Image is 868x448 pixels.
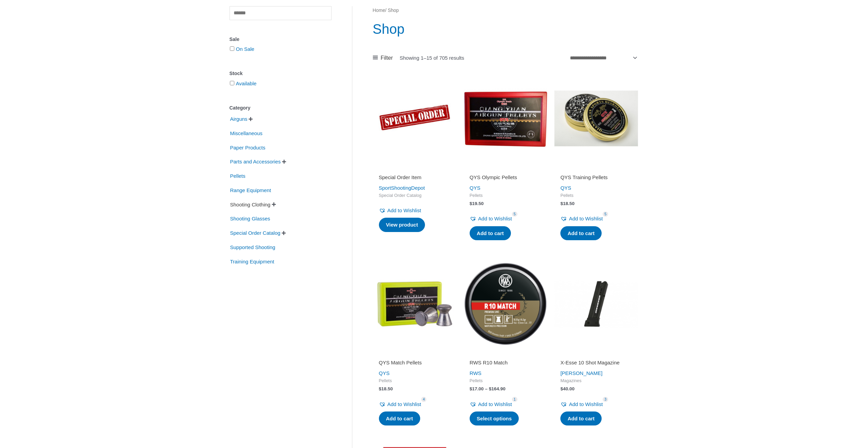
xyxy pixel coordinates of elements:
a: Add to Wishlist [560,400,603,409]
a: Special Order Catalog [230,230,281,235]
bdi: 17.00 [470,386,484,391]
span: $ [379,386,382,391]
a: Pellets [230,173,246,178]
h2: X-Esse 10 Shot Magazine [560,359,632,366]
a: Add to cart: “QYS Match Pellets” [379,411,420,426]
span: Supported Shooting [230,242,276,253]
a: RWS [470,370,482,376]
span: Filter [381,53,393,63]
a: Add to Wishlist [470,214,512,223]
span: Magazines [560,378,632,384]
a: QYS Match Pellets [379,359,451,368]
span:  [282,231,286,235]
div: Stock [230,69,332,78]
div: Category [230,103,332,113]
bdi: 164.90 [489,386,505,391]
input: On Sale [230,46,234,51]
span: Paper Products [230,142,266,154]
span: 1 [512,397,517,402]
a: [PERSON_NAME] [560,370,602,376]
a: Miscellaneous [230,130,263,136]
img: QYS Match Pellets [373,262,457,346]
bdi: 19.50 [470,201,484,206]
span: Add to Wishlist [387,207,421,213]
p: Showing 1–15 of 705 results [400,55,464,60]
iframe: Customer reviews powered by Trustpilot [560,350,632,358]
a: Parts and Accessories [230,158,281,164]
nav: Breadcrumb [373,6,638,15]
a: Training Equipment [230,258,275,264]
span: Training Equipment [230,256,275,268]
a: SportShootingDepot [379,185,425,191]
span: $ [470,201,472,206]
a: QYS [470,185,481,191]
span: – [485,386,488,391]
span: $ [470,386,472,391]
span: Pellets [230,170,246,182]
a: Available [236,81,257,86]
img: QYS Training Pellets [554,76,638,160]
a: Special Order Item [379,174,451,183]
span: Pellets [470,193,541,199]
a: Add to Wishlist [379,400,421,409]
a: Shooting Glasses [230,215,271,221]
a: X-Esse 10 Shot Magazine [560,359,632,368]
h2: RWS R10 Match [470,359,541,366]
span:  [282,159,286,164]
a: Add to Wishlist [379,206,421,215]
iframe: Customer reviews powered by Trustpilot [470,350,541,358]
h2: QYS Olympic Pellets [470,174,541,181]
span: 5 [512,212,517,217]
iframe: Customer reviews powered by Trustpilot [560,173,632,242]
div: Sale [230,34,332,44]
span:  [249,117,253,121]
span:  [272,202,276,207]
span: Add to Wishlist [387,401,421,407]
a: Range Equipment [230,187,272,193]
input: Available [230,81,234,85]
img: QYS Olympic Pellets [464,76,547,160]
span: $ [560,386,563,391]
a: Shooting Clothing [230,201,271,207]
span: Shooting Clothing [230,199,271,211]
span: Miscellaneous [230,128,263,139]
a: Paper Products [230,144,266,150]
span: 3 [603,397,608,402]
span: Add to Wishlist [478,401,512,407]
img: Special Order Item [373,76,457,160]
a: Select options for “RWS R10 Match” [470,411,519,426]
a: QYS [379,370,390,376]
a: QYS Olympic Pellets [470,174,541,183]
span: Range Equipment [230,185,272,196]
a: Home [373,8,385,13]
select: Shop order [568,52,638,63]
span: Add to Wishlist [569,401,603,407]
span: Parts and Accessories [230,156,281,168]
img: RWS R10 Match [464,262,547,346]
span: Airguns [230,113,248,125]
h2: QYS Match Pellets [379,359,451,366]
a: On Sale [236,46,254,52]
h1: Shop [373,19,638,39]
iframe: Customer reviews powered by Trustpilot [470,164,541,173]
span: 4 [421,397,427,402]
a: Read more about “Special Order Item” [379,218,425,232]
a: Add to cart: “X-Esse 10 Shot Magazine” [560,411,602,426]
span: Special Order Catalog [230,227,281,239]
span: Pellets [379,378,451,384]
iframe: Customer reviews powered by Trustpilot [379,350,451,358]
span: Shooting Glasses [230,213,271,225]
span: Add to Wishlist [478,216,512,221]
img: X-Esse 10 Shot Magazine [554,262,638,346]
a: Supported Shooting [230,244,276,250]
h2: Special Order Item [379,174,451,181]
a: Filter [373,53,393,63]
a: RWS R10 Match [470,359,541,368]
iframe: Customer reviews powered by Trustpilot [379,164,451,173]
bdi: 18.50 [379,386,393,391]
span: Special Order Catalog [379,193,451,199]
bdi: 40.00 [560,386,574,391]
span: $ [489,386,491,391]
a: Airguns [230,116,248,121]
span: Pellets [470,378,541,384]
